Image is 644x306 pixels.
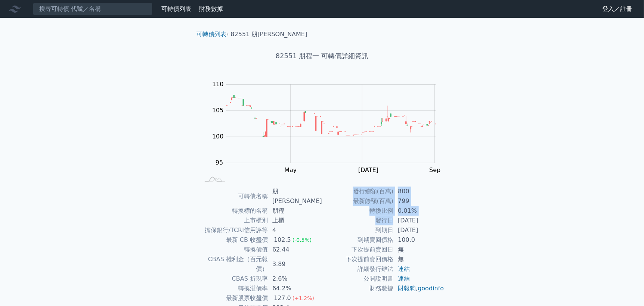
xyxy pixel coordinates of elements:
[393,255,445,264] td: 無
[322,284,393,293] td: 財務數據
[268,225,322,235] td: 4
[292,237,312,243] span: (-0.5%)
[268,187,322,206] td: 朋[PERSON_NAME]
[208,81,447,174] g: Chart
[231,30,307,39] li: 82551 朋[PERSON_NAME]
[212,81,224,88] tspan: 110
[430,167,441,174] tspan: Sep
[268,274,322,284] td: 2.6%
[393,187,445,196] td: 800
[393,225,445,235] td: [DATE]
[196,30,229,39] li: ›
[268,216,322,225] td: 上櫃
[199,284,268,293] td: 轉換溢價率
[393,196,445,206] td: 799
[33,3,152,15] input: 搜尋可轉債 代號／名稱
[393,216,445,225] td: [DATE]
[285,167,297,174] tspan: May
[196,31,226,38] a: 可轉債列表
[268,206,322,216] td: 朋程
[322,196,393,206] td: 最新餘額(百萬)
[212,107,224,114] tspan: 105
[393,235,445,245] td: 100.0
[268,255,322,274] td: 3.89
[199,274,268,284] td: CBAS 折現率
[322,274,393,284] td: 公開說明書
[322,235,393,245] td: 到期賣回價格
[216,159,223,166] tspan: 95
[199,255,268,274] td: CBAS 權利金（百元報價）
[199,187,268,206] td: 可轉債名稱
[322,264,393,274] td: 詳細發行辦法
[268,245,322,255] td: 62.44
[398,285,416,292] a: 財報狗
[322,216,393,225] td: 發行日
[199,216,268,225] td: 上市櫃別
[596,3,638,15] a: 登入／註冊
[393,206,445,216] td: 0.01%
[161,5,191,12] a: 可轉債列表
[199,293,268,303] td: 最新股票收盤價
[393,284,445,293] td: ,
[199,225,268,235] td: 擔保銀行/TCRI信用評等
[358,167,378,174] tspan: [DATE]
[272,293,292,303] div: 127.0
[212,133,224,140] tspan: 100
[272,235,292,245] div: 102.5
[199,206,268,216] td: 轉換標的名稱
[322,255,393,264] td: 下次提前賣回價格
[398,275,410,282] a: 連結
[322,187,393,196] td: 發行總額(百萬)
[199,245,268,255] td: 轉換價值
[199,235,268,245] td: 最新 CB 收盤價
[322,206,393,216] td: 轉換比例
[268,284,322,293] td: 64.2%
[199,5,223,12] a: 財務數據
[292,295,314,301] span: (+1.2%)
[398,265,410,272] a: 連結
[322,245,393,255] td: 下次提前賣回日
[191,51,453,61] h1: 82551 朋程一 可轉債詳細資訊
[418,285,444,292] a: goodinfo
[322,225,393,235] td: 到期日
[393,245,445,255] td: 無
